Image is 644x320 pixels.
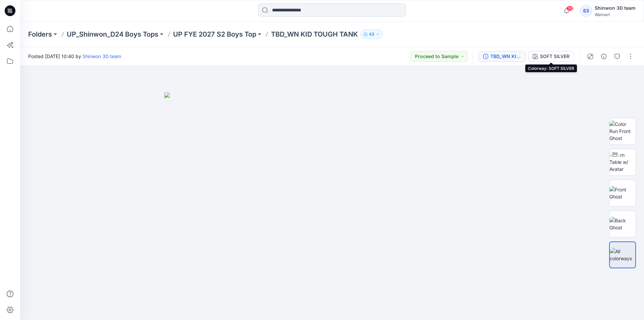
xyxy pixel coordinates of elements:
[28,30,52,39] a: Folders
[609,121,636,142] img: Color Run Front Ghost
[369,31,374,38] p: 43
[595,4,636,12] div: Shinwon 3D team
[528,51,574,62] button: SOFT SILVER
[566,6,574,11] span: 36
[83,53,121,59] a: Shinwon 3D team
[580,5,592,17] div: S3
[609,217,636,231] img: Back Ghost
[540,53,570,60] div: SOFT SILVER
[271,30,358,39] p: TBD_WN KID TOUGH TANK
[361,30,383,39] button: 43
[67,30,158,39] a: UP_Shinwon_D24 Boys Tops
[610,248,635,262] img: All colorways
[609,186,636,200] img: Front Ghost
[609,151,636,173] img: Turn Table w/ Avatar
[595,12,636,17] div: Walmart
[479,51,526,62] button: TBD_WN KID TOUGH TANK
[598,51,609,62] button: Details
[28,53,121,60] span: Posted [DATE] 10:40 by
[490,53,521,60] div: TBD_WN KID TOUGH TANK
[173,30,256,39] a: UP FYE 2027 S2 Boys Top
